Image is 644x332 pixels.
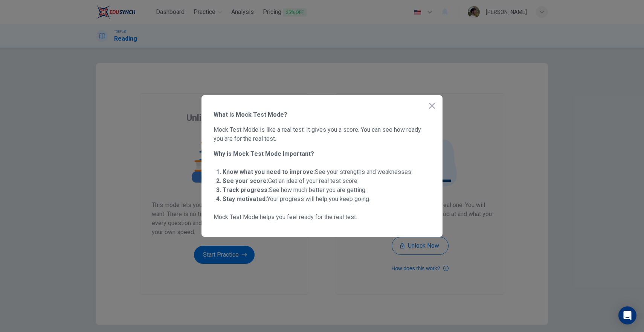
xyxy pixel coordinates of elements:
[223,168,315,175] strong: Know what you need to improve:
[223,177,268,184] strong: See your score:
[618,306,636,324] div: Open Intercom Messenger
[214,213,430,222] span: Mock Test Mode helps you feel ready for the real test.
[223,177,359,184] span: Get an idea of your real test score.
[223,186,269,193] strong: Track progress:
[223,186,366,193] span: See how much better you are getting.
[214,110,430,119] span: What is Mock Test Mode?
[223,168,411,175] span: See your strengths and weaknesses
[223,195,267,203] strong: Stay motivated:
[214,149,430,158] span: Why is Mock Test Mode Important?
[223,195,370,203] span: Your progress will help you keep going.
[214,125,430,143] span: Mock Test Mode is like a real test. It gives you a score. You can see how ready you are for the r...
